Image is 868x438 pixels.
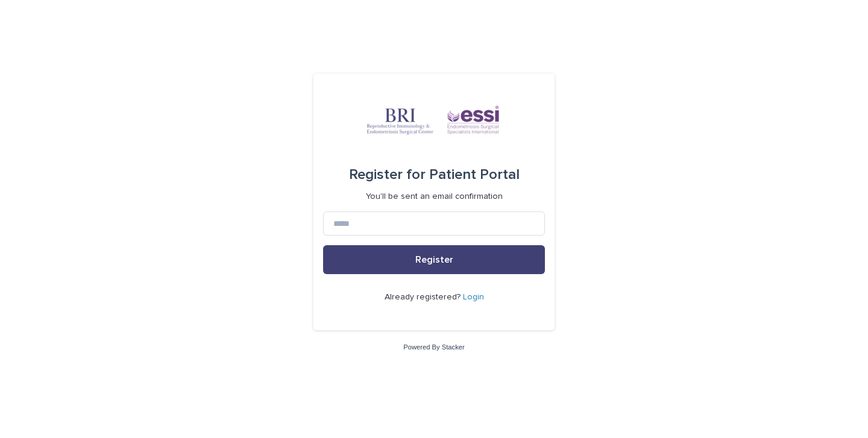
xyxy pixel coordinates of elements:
span: Register for [349,167,426,182]
img: sTqveMuKQLi8Rtyb97AT [362,102,506,139]
button: Register [323,245,545,274]
span: Already registered? [385,293,463,301]
a: Login [463,293,484,301]
span: Register [415,255,453,264]
a: Powered By Stacker [403,343,464,351]
div: Patient Portal [349,158,520,192]
p: You'll be sent an email confirmation [366,192,503,202]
